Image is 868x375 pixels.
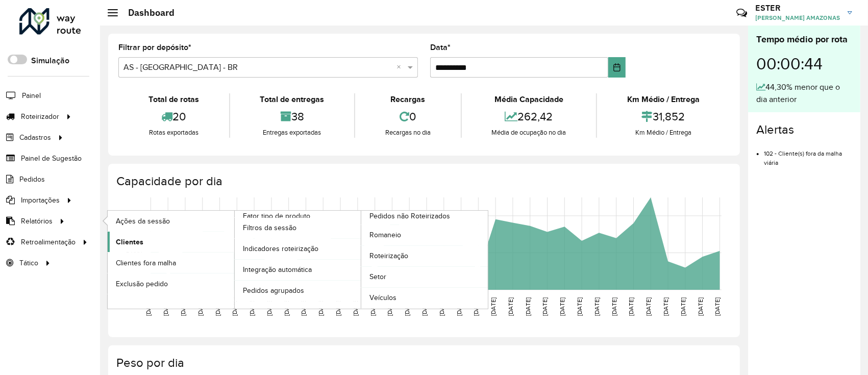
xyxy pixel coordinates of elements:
span: Clientes [116,237,143,247]
text: [DATE] [214,297,221,316]
span: Roteirizador [21,111,59,122]
div: 44,30% menor que o dia anterior [756,81,852,106]
div: 20 [121,106,227,128]
h2: Dashboard [118,7,175,18]
label: Data [430,41,451,54]
div: 38 [233,106,352,128]
span: Clear all [396,61,405,73]
a: Pedidos agrupados [235,281,361,301]
text: [DATE] [697,297,704,316]
a: Exclusão pedido [108,273,234,294]
text: [DATE] [180,297,186,316]
h4: Capacidade por dia [116,174,730,189]
text: [DATE] [421,297,428,316]
text: [DATE] [162,297,169,316]
div: Total de rotas [121,93,227,106]
text: [DATE] [197,297,204,316]
text: [DATE] [352,297,359,316]
span: Cadastros [19,132,51,143]
h4: Alertas [756,122,852,137]
div: Total de entregas [233,93,352,106]
a: Veículos [361,288,488,308]
li: 102 - Cliente(s) fora da malha viária [764,141,852,167]
text: [DATE] [301,297,307,316]
a: Fator tipo de produto [108,211,361,308]
span: Tático [19,258,38,268]
text: [DATE] [662,297,669,316]
a: Pedidos não Roteirizados [235,211,488,308]
button: Choose Date [608,57,626,78]
div: Média Capacidade [464,93,594,106]
div: Recargas no dia [358,128,458,138]
a: Filtros da sessão [235,218,361,238]
a: Clientes [108,232,234,252]
text: [DATE] [593,297,600,316]
text: [DATE] [559,297,565,316]
a: Romaneio [361,225,488,245]
label: Filtrar por depósito [118,41,191,54]
div: Entregas exportadas [233,128,352,138]
text: [DATE] [645,297,652,316]
span: Exclusão pedido [116,279,168,289]
div: Rotas exportadas [121,128,227,138]
text: [DATE] [283,297,290,316]
text: [DATE] [525,297,531,316]
text: [DATE] [611,297,617,316]
a: Contato Rápido [731,2,753,24]
a: Setor [361,267,488,287]
h3: ESTER [755,3,840,13]
text: [DATE] [335,297,341,316]
span: Pedidos não Roteirizados [369,211,450,221]
text: [DATE] [456,297,462,316]
label: Simulação [31,55,69,67]
text: [DATE] [145,297,152,316]
span: Clientes fora malha [116,258,176,268]
span: Painel de Sugestão [21,153,82,164]
text: [DATE] [490,297,497,316]
span: Painel [22,90,41,101]
span: Relatórios [21,216,53,227]
div: Tempo médio por rota [756,33,852,46]
span: Importações [21,195,60,206]
div: Média de ocupação no dia [464,128,594,138]
div: 0 [358,106,458,128]
text: [DATE] [542,297,549,316]
text: [DATE] [387,297,393,316]
text: [DATE] [576,297,583,316]
div: Km Médio / Entrega [600,93,727,106]
text: [DATE] [680,297,686,316]
text: [DATE] [369,297,376,316]
div: Recargas [358,93,458,106]
span: Fator tipo de produto [243,211,310,221]
text: [DATE] [249,297,255,316]
text: [DATE] [231,297,238,316]
text: [DATE] [266,297,272,316]
text: [DATE] [507,297,514,316]
span: Retroalimentação [21,237,76,247]
span: Pedidos agrupados [243,285,304,296]
span: Integração automática [243,264,312,275]
text: [DATE] [628,297,635,316]
a: Indicadores roteirização [235,239,361,259]
text: [DATE] [404,297,410,316]
text: [DATE] [714,297,721,316]
span: Romaneio [369,230,401,240]
span: Ações da sessão [116,216,170,227]
span: Filtros da sessão [243,222,296,233]
div: 31,852 [600,106,727,128]
span: Indicadores roteirização [243,243,318,254]
span: Roteirização [369,251,408,261]
text: [DATE] [473,297,479,316]
text: [DATE] [438,297,445,316]
a: Integração automática [235,260,361,280]
a: Clientes fora malha [108,253,234,273]
span: Veículos [369,292,396,303]
h4: Peso por dia [116,356,730,370]
span: [PERSON_NAME] AMAZONAS [755,13,840,22]
span: Setor [369,271,386,282]
a: Ações da sessão [108,211,234,231]
span: Pedidos [19,174,45,185]
div: 262,42 [464,106,594,128]
text: [DATE] [317,297,324,316]
div: Km Médio / Entrega [600,128,727,138]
